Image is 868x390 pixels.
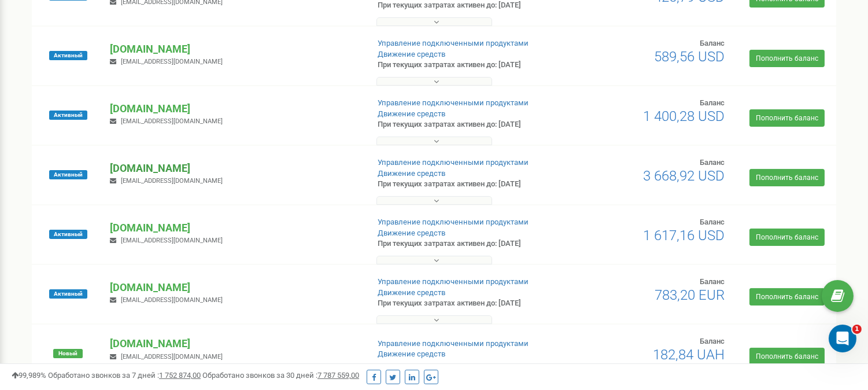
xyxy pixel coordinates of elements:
[378,349,445,358] a: Движение средств
[700,158,725,167] span: Баланс
[110,161,359,176] p: [DOMAIN_NAME]
[378,288,445,297] a: Движение средств
[53,349,83,358] span: Новый
[749,50,825,67] a: Пополнить баланс
[121,177,223,185] span: [EMAIL_ADDRESS][DOMAIN_NAME]
[700,218,725,226] span: Баланс
[110,42,359,57] p: [DOMAIN_NAME]
[378,229,445,237] a: Движение средств
[378,158,529,167] a: Управление подключенными продуктами
[700,277,725,286] span: Баланс
[700,39,725,47] span: Баланс
[317,371,359,380] u: 7 787 559,00
[749,288,825,306] a: Пополнить баланс
[48,371,201,380] span: Обработано звонков за 7 дней :
[121,296,223,304] span: [EMAIL_ADDRESS][DOMAIN_NAME]
[202,371,359,380] span: Обработано звонков за 30 дней :
[749,169,825,186] a: Пополнить баланс
[700,98,725,107] span: Баланс
[121,353,223,360] span: [EMAIL_ADDRESS][DOMAIN_NAME]
[378,39,529,47] a: Управление подключенными продуктами
[12,371,46,380] span: 99,989%
[643,168,725,184] span: 3 668,92 USD
[378,298,560,309] p: При текущих затратах активен до: [DATE]
[49,230,87,239] span: Активный
[121,58,223,65] span: [EMAIL_ADDRESS][DOMAIN_NAME]
[654,49,725,65] span: 589,56 USD
[378,119,560,130] p: При текущих затратах активен до: [DATE]
[159,371,201,380] u: 1 752 874,00
[110,336,359,351] p: [DOMAIN_NAME]
[749,229,825,246] a: Пополнить баланс
[655,287,725,303] span: 783,20 EUR
[49,170,87,179] span: Активный
[378,109,445,118] a: Движение средств
[121,117,223,125] span: [EMAIL_ADDRESS][DOMAIN_NAME]
[378,277,529,286] a: Управление подключенными продуктами
[378,60,560,71] p: При текущих затратах активен до: [DATE]
[378,179,560,190] p: При текущих затратах активен до: [DATE]
[378,169,445,178] a: Движение средств
[653,347,725,363] span: 182,84 UAH
[110,280,359,295] p: [DOMAIN_NAME]
[378,98,529,107] a: Управление подключенными продуктами
[749,348,825,365] a: Пополнить баланс
[643,108,725,124] span: 1 400,28 USD
[378,238,560,249] p: При текущих затратах активен до: [DATE]
[700,337,725,345] span: Баланс
[378,339,529,348] a: Управление подключенными продуктами
[49,51,87,60] span: Активный
[378,50,445,58] a: Движение средств
[852,325,862,334] span: 1
[110,220,359,236] p: [DOMAIN_NAME]
[829,325,856,352] iframe: Intercom live chat
[49,111,87,120] span: Активный
[121,237,223,244] span: [EMAIL_ADDRESS][DOMAIN_NAME]
[378,218,529,226] a: Управление подключенными продуктами
[49,289,87,299] span: Активный
[110,101,359,116] p: [DOMAIN_NAME]
[749,109,825,127] a: Пополнить баланс
[643,227,725,244] span: 1 617,16 USD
